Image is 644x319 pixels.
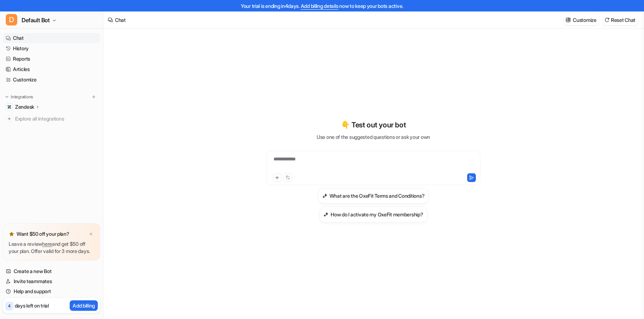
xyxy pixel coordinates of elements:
a: Articles [3,64,100,74]
h3: How do I activate my OxeFit membership? [331,211,423,218]
img: How do I activate my OxeFit membership? [323,212,328,217]
button: How do I activate my OxeFit membership?How do I activate my OxeFit membership? [319,207,427,222]
a: here [42,241,52,247]
img: x [89,232,93,236]
img: menu_add.svg [91,94,96,99]
h3: What are the OxeFit Terms and Conditions? [330,192,425,200]
button: Customize [563,15,599,25]
img: explore all integrations [6,115,13,122]
p: 4 [8,303,11,309]
p: Add billing [73,302,95,309]
img: star [9,231,14,237]
a: Help and support [3,286,100,296]
a: Reports [3,54,100,64]
span: Explore all integrations [15,113,97,125]
a: Add billing details [301,3,339,9]
p: Leave a review and get $50 off your plan. Offer valid for 3 more days. [9,240,95,255]
a: Chat [3,33,100,43]
button: Add billing [70,300,98,311]
a: History [3,43,100,53]
img: expand menu [4,94,9,99]
p: days left on trial [15,302,49,309]
img: customize [566,17,571,23]
p: Use one of the suggested questions or ask your own [317,133,430,141]
button: What are the OxeFit Terms and Conditions?What are the OxeFit Terms and Conditions? [318,188,429,204]
button: Reset Chat [602,15,638,25]
img: Zendesk [7,105,11,109]
p: Customize [573,16,596,24]
a: Customize [3,75,100,85]
p: 👇 Test out your bot [341,119,406,130]
span: Default Bot [22,15,50,25]
img: reset [604,17,609,23]
p: Zendesk [15,103,34,111]
img: What are the OxeFit Terms and Conditions? [322,193,327,198]
a: Explore all integrations [3,114,100,124]
p: Want $50 off your plan? [17,230,69,238]
a: Create a new Bot [3,266,100,276]
div: Chat [115,16,126,24]
a: Invite teammates [3,276,100,286]
span: D [6,14,17,25]
p: Integrations [11,94,33,100]
button: Integrations [3,93,35,100]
